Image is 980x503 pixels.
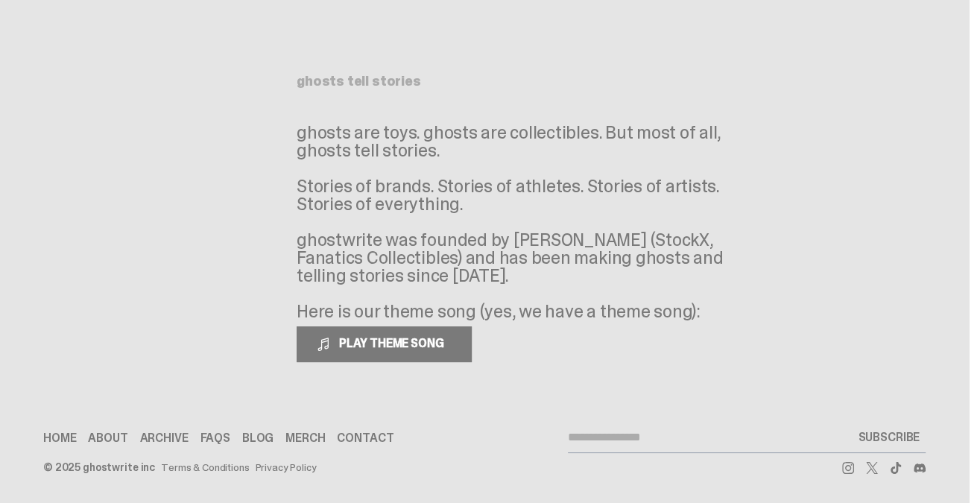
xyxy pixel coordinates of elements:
[337,432,393,444] a: Contact
[140,432,189,444] a: Archive
[297,75,672,88] h1: ghosts tell stories
[43,432,76,444] a: Home
[242,432,274,444] a: Blog
[43,462,155,472] div: © 2025 ghostwrite inc
[256,462,317,472] a: Privacy Policy
[88,432,127,444] a: About
[161,462,249,472] a: Terms & Conditions
[297,124,744,320] p: ghosts are toys. ghosts are collectibles. But most of all, ghosts tell stories. Stories of brands...
[852,423,926,452] button: SUBSCRIBE
[333,335,453,351] span: PLAY THEME SONG
[200,432,230,444] a: FAQs
[285,432,325,444] a: Merch
[297,326,472,362] button: PLAY THEME SONG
